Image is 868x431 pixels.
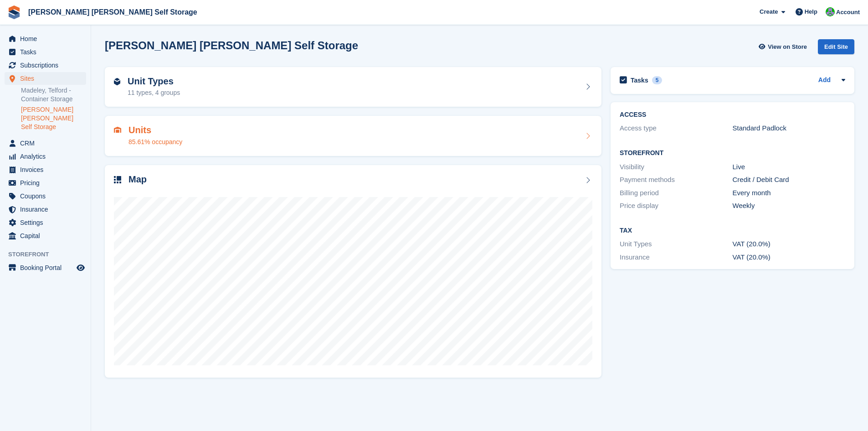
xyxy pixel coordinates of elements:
[620,201,732,211] div: Price display
[818,39,854,54] div: Edit Site
[114,176,121,183] img: map-icn-33ee37083ee616e46c38cad1a60f524a97daa1e2b2c8c0bc3eb3415660979fc1.svg
[620,123,732,134] div: Access type
[760,7,778,16] span: Create
[128,76,180,87] h2: Unit Types
[818,75,831,86] a: Add
[128,174,147,185] h2: Map
[105,67,601,107] a: Unit Types 11 types, 4 groups
[5,261,86,274] a: menu
[733,123,845,134] div: Standard Padlock
[757,39,811,54] a: View on Store
[21,86,86,104] a: Madeley, Telford - Container Storage
[114,78,120,85] img: unit-type-icn-2b2737a686de81e16bb02015468b77c625bbabd49415b5ef34ead5e3b44a266d.svg
[20,229,75,242] span: Capital
[5,163,86,176] a: menu
[620,150,845,157] h2: Storefront
[20,163,75,176] span: Invoices
[20,150,75,163] span: Analytics
[20,177,75,189] span: Pricing
[733,201,845,211] div: Weekly
[5,150,86,163] a: menu
[5,72,86,85] a: menu
[114,127,121,133] img: unit-icn-7be61d7bf1b0ce9d3e12c5938cc71ed9869f7b940bace4675aadf7bd6d80202e.svg
[733,162,845,172] div: Live
[128,88,180,98] div: 11 types, 4 groups
[818,39,854,58] a: Edit Site
[5,59,86,72] a: menu
[620,175,732,185] div: Payment methods
[5,137,86,150] a: menu
[836,8,860,17] span: Account
[20,190,75,203] span: Coupons
[20,72,75,85] span: Sites
[5,216,86,229] a: menu
[826,7,835,16] img: Tom Spickernell
[620,188,732,198] div: Billing period
[733,188,845,198] div: Every month
[20,203,75,216] span: Insurance
[20,32,75,45] span: Home
[20,59,75,72] span: Subscriptions
[620,162,732,172] div: Visibility
[25,5,201,20] a: [PERSON_NAME] [PERSON_NAME] Self Storage
[5,46,86,58] a: menu
[5,203,86,216] a: menu
[620,111,845,119] h2: ACCESS
[105,165,601,378] a: Map
[620,227,845,234] h2: Tax
[652,76,663,84] div: 5
[128,137,182,147] div: 85.61% occupancy
[20,216,75,229] span: Settings
[21,105,86,131] a: [PERSON_NAME] [PERSON_NAME] Self Storage
[105,116,601,156] a: Units 85.61% occupancy
[733,239,845,249] div: VAT (20.0%)
[768,42,807,52] span: View on Store
[7,5,21,19] img: stora-icon-8386f47178a22dfd0bd8f6a31ec36ba5ce8667c1dd55bd0f319d3a0aa187defe.svg
[20,137,75,150] span: CRM
[5,177,86,189] a: menu
[20,261,75,274] span: Booking Portal
[128,125,182,135] h2: Units
[5,229,86,242] a: menu
[805,7,817,16] span: Help
[733,175,845,185] div: Credit / Debit Card
[8,250,91,259] span: Storefront
[620,252,732,263] div: Insurance
[5,32,86,45] a: menu
[5,190,86,203] a: menu
[105,39,358,52] h2: [PERSON_NAME] [PERSON_NAME] Self Storage
[20,46,75,58] span: Tasks
[733,252,845,263] div: VAT (20.0%)
[620,239,732,249] div: Unit Types
[75,262,86,273] a: Preview store
[631,76,648,84] h2: Tasks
